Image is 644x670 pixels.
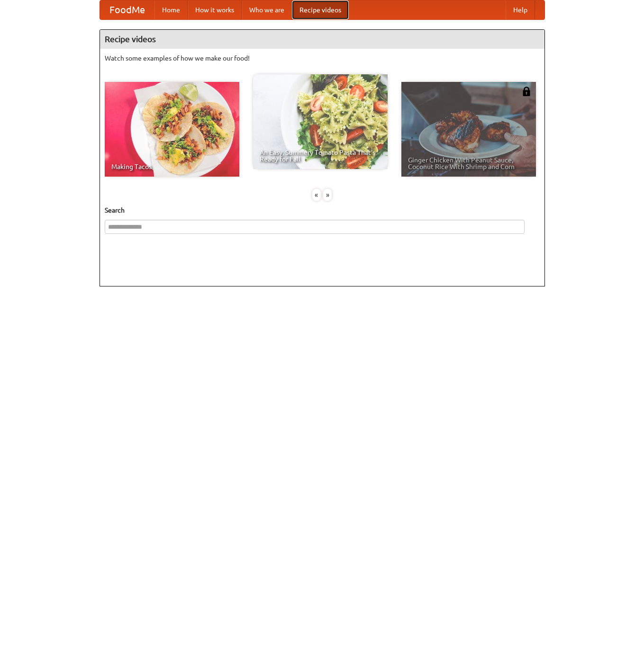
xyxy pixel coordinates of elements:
a: Making Tacos [105,82,239,177]
a: Recipe videos [292,0,349,19]
a: Home [154,0,188,19]
a: Help [506,0,535,19]
a: Who we are [242,0,292,19]
a: An Easy, Summery Tomato Pasta That's Ready for Fall [253,74,388,169]
div: « [312,189,321,201]
span: Making Tacos [111,163,233,170]
span: An Easy, Summery Tomato Pasta That's Ready for Fall [260,149,381,162]
a: How it works [188,0,242,19]
div: » [323,189,332,201]
a: FoodMe [100,0,154,19]
h5: Search [105,205,540,215]
h4: Recipe videos [100,30,544,49]
p: Watch some examples of how we make our food! [105,54,540,63]
img: 483408.png [522,87,531,96]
